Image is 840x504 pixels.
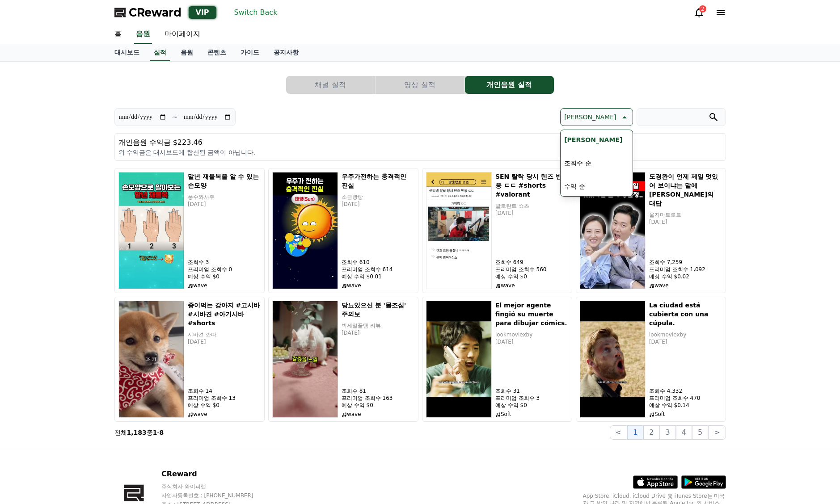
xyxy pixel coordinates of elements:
[376,76,464,94] button: 영상 실적
[188,266,261,273] p: 프리미엄 조회수 0
[173,44,200,61] a: 음원
[676,425,692,440] button: 4
[495,282,568,289] p: wave
[422,168,572,293] a: SEN 탈락 당시 텐즈 반응 ㄷㄷ #shorts #valorant SEN 탈락 당시 텐즈 반응 ㄷㄷ #shorts #valorant 발로란트 쇼츠 [DATE] 조회수 649 ...
[649,338,722,345] p: [DATE]
[561,130,626,150] button: [PERSON_NAME]
[495,338,568,345] p: [DATE]
[231,5,281,20] button: Switch Back
[495,301,568,328] h5: El mejor agente fingió su muerte para dibujar cómics.
[127,429,147,436] strong: 1,183
[161,469,270,479] p: CReward
[157,25,207,44] a: 마이페이지
[649,411,722,418] p: Soft
[342,322,414,329] p: 빅세일꿀템 리뷰
[561,176,588,196] button: 수익 순
[188,395,261,402] p: 프리미엄 조회수 13
[188,402,261,409] p: 예상 수익 $0
[342,201,414,208] p: [DATE]
[649,172,722,208] h5: 도경완이 언제 제일 멋있어 보이냐는 말에 [PERSON_NAME]의 대답
[422,297,572,422] a: El mejor agente fingió su muerte para dibujar cómics. El mejor agente fingió su muerte para dibuj...
[118,172,184,289] img: 말년 재물복을 알 수 있는 손모양
[495,402,568,409] p: 예상 수익 $0
[150,44,170,61] a: 실적
[649,301,722,328] h5: La ciudad está cubierta con una cúpula.
[118,301,184,418] img: 종이먹는 강아지 #고시바 #시바견 #아기시바 #shorts
[649,259,722,266] p: 조회수 7,259
[153,429,157,436] strong: 1
[580,172,646,289] img: 도경완이 언제 제일 멋있어 보이냐는 말에 장윤정의 대답
[161,483,270,490] p: 주식회사 와이피랩
[495,411,568,418] p: Soft
[342,329,414,336] p: [DATE]
[114,168,265,293] a: 말년 재물복을 알 수 있는 손모양 말년 재물복을 알 수 있는 손모양 풍수와사주 [DATE] 조회수 3 프리미엄 조회수 0 예상 수익 $0 wave
[495,387,568,395] p: 조회수 31
[342,387,414,395] p: 조회수 81
[576,168,726,293] a: 도경완이 언제 제일 멋있어 보이냐는 말에 장윤정의 대답 도경완이 언제 제일 멋있어 보이냐는 말에 [PERSON_NAME]의 대답 울지마트로트 [DATE] 조회수 7,259 프...
[188,172,261,190] h5: 말년 재물복을 알 수 있는 손모양
[268,168,418,293] a: 우주가전하는 충격적인 진실 우주가전하는 충격적인 진실 소금빵빵 [DATE] 조회수 610 프리미엄 조회수 614 예상 수익 $0.01 wave
[188,282,261,289] p: wave
[342,395,414,402] p: 프리미엄 조회수 163
[342,172,414,190] h5: 우주가전하는 충격적인 진실
[561,153,595,173] button: 조회수 순
[495,395,568,402] p: 프리미엄 조회수 3
[564,111,616,123] p: [PERSON_NAME]
[649,402,722,409] p: 예상 수익 $0.14
[495,259,568,266] p: 조회수 649
[172,112,178,122] p: ~
[649,218,722,226] p: [DATE]
[114,5,182,20] a: CReward
[161,492,270,499] p: 사업자등록번호 : [PHONE_NUMBER]
[495,210,568,217] p: [DATE]
[495,172,568,199] h5: SEN 탈락 당시 텐즈 반응 ㄷㄷ #shorts #valorant
[107,44,147,61] a: 대시보드
[576,297,726,422] a: La ciudad está cubierta con una cúpula. La ciudad está cubierta con una cúpula. lookmoviexby [DAT...
[160,429,164,436] strong: 8
[465,76,554,94] a: 개인음원 실적
[188,193,261,201] p: 풍수와사주
[342,266,414,273] p: 프리미엄 조회수 614
[649,282,722,289] p: wave
[342,301,414,319] h5: 당뇨있으신 분 '물조심' 주의보
[560,108,633,126] button: [PERSON_NAME]
[286,76,375,94] button: 채널 실적
[426,301,492,418] img: El mejor agente fingió su muerte para dibujar cómics.
[188,338,261,345] p: [DATE]
[272,172,338,289] img: 우주가전하는 충격적인 진실
[342,411,414,418] p: wave
[188,259,261,266] p: 조회수 3
[188,387,261,395] p: 조회수 14
[692,425,708,440] button: 5
[286,76,376,94] a: 채널 실적
[495,266,568,273] p: 프리미엄 조회수 560
[580,301,646,418] img: La ciudad está cubierta con una cúpula.
[495,202,568,210] p: 발로란트 쇼츠
[495,331,568,338] p: lookmoviexby
[268,297,418,422] a: 당뇨있으신 분 '물조심' 주의보 당뇨있으신 분 '물조심' 주의보 빅세일꿀템 리뷰 [DATE] 조회수 81 프리미엄 조회수 163 예상 수익 $0 wave
[708,425,726,440] button: >
[118,148,722,157] p: 위 수익금은 대시보드에 합산된 금액이 아닙니다.
[627,425,643,440] button: 1
[200,44,233,61] a: 콘텐츠
[189,6,216,19] div: VIP
[660,425,676,440] button: 3
[342,193,414,201] p: 소금빵빵
[266,44,306,61] a: 공지사항
[643,425,659,440] button: 2
[342,273,414,280] p: 예상 수익 $0.01
[610,425,627,440] button: <
[649,266,722,273] p: 프리미엄 조회수 1,092
[342,282,414,289] p: wave
[129,5,182,20] span: CReward
[114,297,265,422] a: 종이먹는 강아지 #고시바 #시바견 #아기시바 #shorts 종이먹는 강아지 #고시바 #시바견 #아기시바 #shorts 시바견 깐따 [DATE] 조회수 14 프리미엄 조회수 1...
[342,259,414,266] p: 조회수 610
[188,411,261,418] p: wave
[649,211,722,218] p: 울지마트로트
[188,201,261,208] p: [DATE]
[233,44,266,61] a: 가이드
[188,301,261,328] h5: 종이먹는 강아지 #고시바 #시바견 #아기시바 #shorts
[376,76,465,94] a: 영상 실적
[649,387,722,395] p: 조회수 4,332
[694,7,705,18] a: 2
